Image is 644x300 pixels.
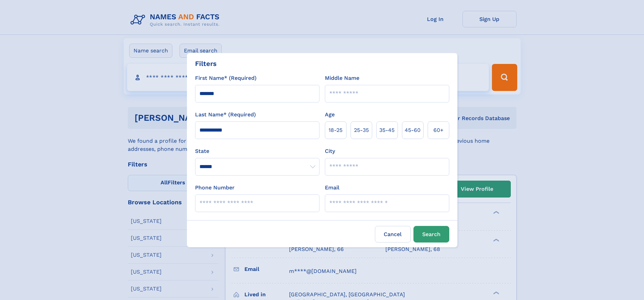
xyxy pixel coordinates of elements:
[413,226,449,243] button: Search
[329,126,342,134] span: 18‑25
[195,74,257,82] label: First Name* (Required)
[375,226,411,243] label: Cancel
[405,126,421,134] span: 45‑60
[325,184,339,192] label: Email
[195,184,235,192] label: Phone Number
[354,126,369,134] span: 25‑35
[325,111,335,119] label: Age
[379,126,395,134] span: 35‑45
[325,74,359,82] label: Middle Name
[195,111,256,119] label: Last Name* (Required)
[433,126,444,134] span: 60+
[325,147,335,155] label: City
[195,147,319,155] label: State
[195,59,217,69] div: Filters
